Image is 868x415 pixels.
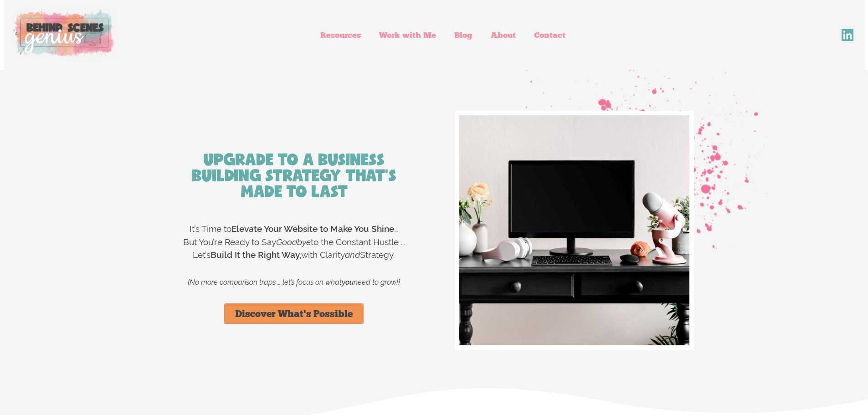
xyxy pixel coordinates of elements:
a: Blog [445,25,482,46]
a: Resources [311,25,370,46]
span: It’s Time to … But You’re Ready to Say [183,224,399,247]
strong: Build It the Right Way, [211,250,301,260]
a: Work with Me [370,25,445,46]
span: need to grow!} [354,278,400,287]
span: Goodbye [276,237,311,247]
strong: Elevate Your Website to Make You Shine [231,224,394,234]
a: Discover What's Possible [224,303,364,324]
a: Contact [525,25,575,46]
a: About [482,25,525,46]
nav: Menu [133,25,754,46]
span: Discover What's Possible [235,309,353,318]
span: and [345,250,360,260]
span: {No more comparison traps … let’s focus on what [188,278,342,287]
h2: Upgrade to a Business Building Strategy That's Made to Last [179,152,409,200]
b: you [342,278,354,287]
span: Strategy. [360,250,395,260]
